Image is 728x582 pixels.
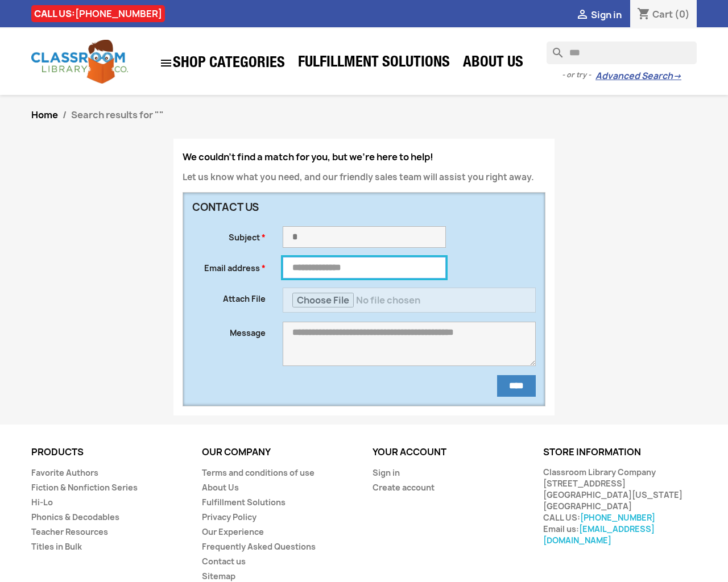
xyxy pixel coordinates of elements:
[547,41,697,64] input: Search
[184,322,274,339] label: Message
[154,51,291,76] a: SHOP CATEGORIES
[292,52,456,75] a: Fulfillment Solutions
[562,69,595,81] span: - or try -
[184,257,274,274] label: Email address
[202,497,286,508] a: Fulfillment Solutions
[373,446,446,458] a: Your account
[202,447,355,458] p: Our company
[202,512,257,522] a: Privacy Policy
[202,526,264,537] a: Our Experience
[184,226,274,243] label: Subject
[31,447,185,458] p: Products
[543,523,655,546] a: [EMAIL_ADDRESS][DOMAIN_NAME]
[31,5,165,22] div: CALL US:
[31,497,53,508] a: Hi-Lo
[580,512,655,523] a: [PHONE_NUMBER]
[31,541,82,552] a: Titles in Bulk
[183,152,545,163] h4: We couldn't find a match for you, but we're here to help!
[202,571,235,581] a: Sitemap
[373,482,435,493] a: Create account
[675,8,690,20] span: (0)
[673,70,681,82] span: →
[75,7,162,20] a: [PHONE_NUMBER]
[637,8,651,22] i: shopping_cart
[71,109,164,121] span: Search results for ""
[457,52,529,75] a: About Us
[595,70,681,82] a: Advanced Search→
[192,202,446,213] h3: Contact us
[31,40,128,84] img: Classroom Library Company
[202,541,316,552] a: Frequently Asked Questions
[159,56,173,70] i: 
[31,526,108,537] a: Teacher Resources
[576,9,589,22] i: 
[543,447,697,458] p: Store information
[547,41,560,55] i: search
[183,172,545,183] p: Let us know what you need, and our friendly sales team will assist you right away.
[31,482,138,493] a: Fiction & Nonfiction Series
[202,482,239,493] a: About Us
[31,109,58,121] a: Home
[31,512,119,522] a: Phonics & Decodables
[31,467,98,478] a: Favorite Authors
[652,8,673,20] span: Cart
[576,9,622,21] a:  Sign in
[202,556,246,567] a: Contact us
[184,288,274,305] label: Attach File
[373,467,400,478] a: Sign in
[202,467,315,478] a: Terms and conditions of use
[543,467,697,546] div: Classroom Library Company [STREET_ADDRESS] [GEOGRAPHIC_DATA][US_STATE] [GEOGRAPHIC_DATA] CALL US:...
[591,9,622,21] span: Sign in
